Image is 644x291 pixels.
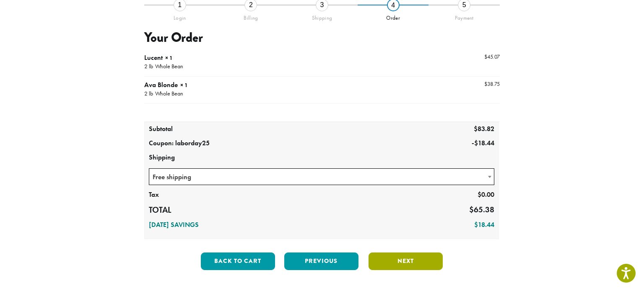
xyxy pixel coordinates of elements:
[484,80,487,88] span: $
[144,90,153,98] p: 2 lb
[474,139,478,147] span: $
[153,63,183,71] p: Whole Bean
[145,218,341,232] th: [DATE] Savings
[284,252,358,270] button: Previous
[144,80,178,89] span: Ava Blonde
[469,204,494,215] bdi: 65.38
[180,81,188,89] strong: × 1
[474,124,494,133] bdi: 83.82
[145,202,216,218] th: Total
[474,124,478,133] span: $
[201,252,275,270] button: Back to cart
[149,168,494,185] span: Free shipping
[428,11,500,21] div: Payment
[484,53,500,60] bdi: 45.07
[484,53,487,60] span: $
[474,139,494,147] span: 18.44
[165,54,173,62] strong: × 1
[149,169,494,185] span: Free shipping
[145,151,499,165] th: Shipping
[216,11,287,21] div: Billing
[484,80,500,88] bdi: 38.75
[469,204,474,215] span: $
[145,136,216,151] th: Coupon: laborday25
[216,136,499,151] td: -
[286,11,358,21] div: Shipping
[474,220,478,229] span: $
[145,122,216,136] th: Subtotal
[478,190,481,199] span: $
[153,90,183,98] p: Whole Bean
[478,190,494,199] bdi: 0.00
[474,220,494,229] bdi: 18.44
[145,188,216,202] th: Tax
[144,30,500,46] h3: Your Order
[144,63,153,71] p: 2 lb
[144,53,163,62] span: Lucent
[369,252,443,270] button: Next
[144,11,216,21] div: Login
[358,11,429,21] div: Order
